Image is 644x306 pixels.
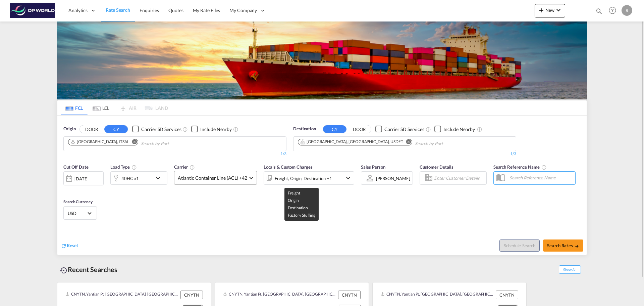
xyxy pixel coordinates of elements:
div: OriginDOOR CY Checkbox No InkUnchecked: Search for CY (Container Yard) services for all selected ... [57,116,587,255]
span: Sales Person [361,164,385,170]
button: Search Ratesicon-arrow-right [543,239,583,252]
div: [PERSON_NAME] [376,176,410,181]
span: New [537,7,562,13]
div: Salerno, ITSAL [70,139,129,145]
md-icon: icon-backup-restore [60,266,68,274]
button: CY [323,125,346,133]
md-icon: icon-chevron-down [554,6,562,14]
md-datepicker: Select [63,185,68,194]
button: DOOR [347,125,371,133]
md-checkbox: Checkbox No Ink [132,126,181,133]
md-icon: The selected Trucker/Carrierwill be displayed in the rate results If the rates are from another f... [190,165,195,170]
span: Carrier [174,164,195,170]
md-icon: icon-arrow-right [575,244,579,249]
md-icon: icon-chevron-down [154,174,165,182]
button: Note: By default Schedule search will only considerorigin ports, destination ports and cut off da... [499,239,540,252]
md-chips-wrap: Chips container. Use arrow keys to select chips. [297,137,481,149]
md-icon: icon-plus 400-fg [537,6,545,14]
input: Chips input. [141,138,205,149]
md-icon: Unchecked: Search for CY (Container Yard) services for all selected carriers.Checked : Search for... [426,127,431,132]
span: Enquiries [140,7,159,13]
span: Destination [293,126,316,132]
div: Press delete to remove this chip. [300,139,405,145]
div: CNYTN, Yantian Pt, China, Greater China & Far East Asia, Asia Pacific [65,291,179,299]
div: Carrier SD Services [384,126,424,133]
input: Search Reference Name [506,172,575,182]
div: 1/3 [293,151,516,157]
span: Reset [67,243,78,248]
span: Search Rates [547,243,579,248]
md-checkbox: Checkbox No Ink [191,126,232,133]
div: CNYTN [180,291,203,299]
div: Include Nearby [200,126,232,133]
md-icon: icon-magnify [595,7,603,15]
md-select: Select Currency: $ USDUnited States Dollar [67,208,93,218]
div: R [622,5,632,16]
md-icon: Unchecked: Ignores neighbouring ports when fetching rates.Checked : Includes neighbouring ports w... [233,127,238,132]
div: 1/3 [63,151,286,157]
md-icon: icon-refresh [61,243,67,249]
div: Help [607,5,622,17]
span: Quotes [168,7,183,13]
span: Origin [63,126,75,132]
button: DOOR [80,125,103,133]
div: Freight Origin Destination Factory Stuffingicon-chevron-down [264,171,354,185]
div: CNYTN, Yantian Pt, China, Greater China & Far East Asia, Asia Pacific [381,291,494,299]
div: 40HC x1icon-chevron-down [110,171,167,185]
span: Search Reference Name [493,164,547,170]
button: Remove [128,139,138,146]
md-icon: Unchecked: Ignores neighbouring ports when fetching rates.Checked : Includes neighbouring ports w... [477,127,482,132]
div: [DATE] [74,176,88,182]
span: Freight Origin Destination Factory Stuffing [288,190,315,218]
span: Help [607,5,618,16]
md-pagination-wrapper: Use the left and right arrow keys to navigate between tabs [61,100,168,115]
md-icon: Unchecked: Search for CY (Container Yard) services for all selected carriers.Checked : Search for... [182,127,188,132]
md-icon: icon-information-outline [131,165,137,170]
md-checkbox: Checkbox No Ink [375,126,424,133]
span: Analytics [68,7,88,14]
md-tab-item: LCL [88,100,114,115]
span: Search Currency [63,199,93,204]
span: My Company [229,7,257,14]
md-icon: icon-chevron-down [344,174,352,182]
div: Include Nearby [443,126,475,133]
span: Atlantic Container Line (ACL) +42 [178,175,247,181]
div: CNYTN [496,291,518,299]
div: icon-refreshReset [61,242,78,250]
span: Load Type [110,164,137,170]
img: LCL+%26+FCL+BACKGROUND.png [57,21,587,99]
span: Rate Search [106,7,130,13]
md-checkbox: Checkbox No Ink [434,126,475,133]
button: icon-plus 400-fgNewicon-chevron-down [535,4,565,17]
button: Remove [402,139,412,146]
div: icon-magnify [595,7,603,17]
span: Cut Off Date [63,164,89,170]
div: CNYTN [338,291,361,299]
span: My Rate Files [193,7,220,13]
div: [DATE] [63,171,104,185]
span: Show All [559,265,581,274]
md-chips-wrap: Chips container. Use arrow keys to select chips. [67,137,207,149]
input: Chips input. [415,138,479,149]
input: Enter Customer Details [434,173,484,183]
div: 40HC x1 [121,174,139,183]
md-icon: Your search will be saved by the below given name [541,165,547,170]
span: USD [68,210,87,216]
div: Freight Origin Destination Factory Stuffing [275,174,332,183]
span: Locals & Custom Charges [264,164,313,170]
md-tab-item: FCL [61,100,88,115]
button: CY [104,125,128,133]
div: Press delete to remove this chip. [70,139,130,145]
div: Detroit, MI, USDET [300,139,403,145]
div: CNYTN, Yantian Pt, China, Greater China & Far East Asia, Asia Pacific [223,291,336,299]
span: Customer Details [420,164,453,170]
md-select: Sales Person: Ruth Vega [375,173,411,183]
div: Carrier SD Services [141,126,181,133]
div: Recent Searches [57,262,120,277]
img: c08ca190194411f088ed0f3ba295208c.png [10,3,55,18]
